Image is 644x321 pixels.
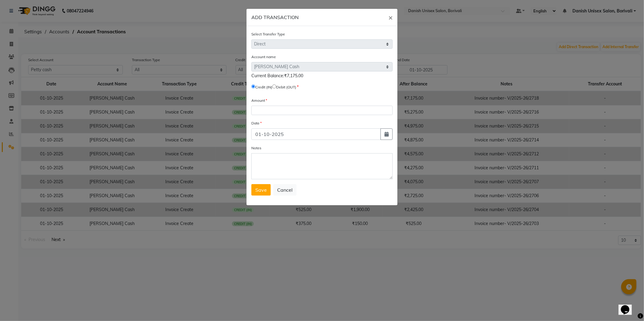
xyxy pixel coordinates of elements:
label: Date [251,121,262,126]
label: Debit (OUT) [276,84,296,90]
span: Current Balance:₹7,175.00 [251,73,303,78]
h6: ADD TRANSACTION [251,14,299,21]
iframe: chat widget [619,297,638,315]
label: Account name [251,54,276,60]
button: Close [384,9,397,26]
label: Amount [251,98,267,103]
label: Select Transfer Type [251,31,285,37]
label: Credit (IN) [255,84,272,90]
label: Notes [251,145,261,151]
span: Save [255,187,267,193]
span: × [388,13,393,22]
button: Cancel [273,184,297,196]
button: Save [251,184,271,196]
